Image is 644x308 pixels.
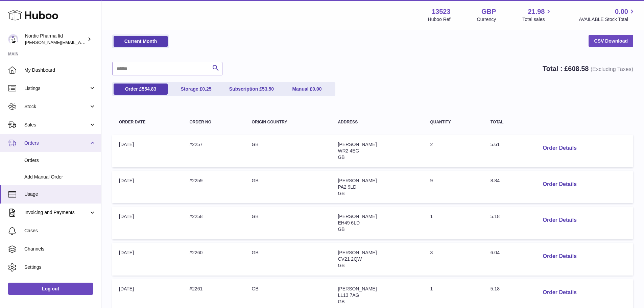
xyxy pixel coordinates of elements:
a: CSV Download [589,35,633,47]
span: Settings [24,264,96,270]
span: Channels [24,246,96,252]
td: 3 [423,243,483,276]
button: Order Details [537,141,582,155]
td: [DATE] [112,207,183,239]
span: [PERSON_NAME] [338,214,377,219]
a: Storage £0.25 [169,84,223,95]
td: [DATE] [112,243,183,276]
span: [PERSON_NAME] [338,142,377,147]
th: Origin Country [245,113,331,131]
span: 6.04 [491,250,500,255]
th: Quantity [423,113,483,131]
span: GB [338,299,344,304]
span: CV21 2QW [338,256,362,262]
a: 0.00 AVAILABLE Stock Total [579,7,636,23]
span: 0.00 [312,86,321,92]
span: 5.61 [491,142,500,147]
td: #2260 [183,243,245,276]
span: GB [338,263,344,268]
span: Sales [24,122,89,128]
a: Current Month [114,36,168,47]
span: 8.84 [491,178,500,183]
td: GB [245,243,331,276]
div: Nordic Pharma ltd [25,33,86,46]
span: My Dashboard [24,67,96,73]
a: 21.98 Total sales [522,7,552,23]
span: Total sales [522,16,552,23]
span: Invoicing and Payments [24,209,89,216]
a: Subscription £53.50 [224,84,279,95]
span: LL13 7AG [338,292,359,298]
th: Total [484,113,531,131]
strong: GBP [481,7,496,16]
td: 2 [423,135,483,167]
span: WR2 4EG [338,148,359,153]
span: PA2 9LD [338,184,356,190]
td: 9 [423,171,483,204]
button: Order Details [537,213,582,227]
td: GB [245,135,331,167]
span: [PERSON_NAME][EMAIL_ADDRESS][DOMAIN_NAME] [25,40,136,45]
span: Add Manual Order [24,174,96,180]
span: Stock [24,103,89,110]
span: EH49 6LD [338,220,360,226]
span: 21.98 [528,7,545,16]
span: (Excluding Taxes) [591,66,633,72]
span: 5.18 [491,214,500,219]
span: AVAILABLE Stock Total [579,16,636,23]
td: GB [245,207,331,239]
span: Orders [24,157,96,164]
span: Usage [24,191,96,197]
td: #2257 [183,135,245,167]
span: [PERSON_NAME] [338,286,377,291]
span: Orders [24,140,89,146]
a: Manual £0.00 [280,84,334,95]
strong: Total : £ [543,65,633,72]
td: [DATE] [112,171,183,204]
a: Log out [8,283,93,295]
th: Order Date [112,113,183,131]
span: 608.58 [568,65,589,72]
span: GB [338,155,344,160]
span: 0.25 [202,86,211,92]
span: 0.00 [615,7,628,16]
td: #2258 [183,207,245,239]
div: Currency [477,16,496,23]
span: Cases [24,228,96,234]
span: [PERSON_NAME] [338,178,377,183]
button: Order Details [537,286,582,300]
span: GB [338,227,344,232]
span: Listings [24,85,89,92]
strong: 13523 [432,7,451,16]
td: GB [245,171,331,204]
span: 53.50 [262,86,274,92]
span: 554.83 [142,86,156,92]
a: Order £554.83 [114,84,168,95]
span: [PERSON_NAME] [338,250,377,255]
th: Order no [183,113,245,131]
td: [DATE] [112,135,183,167]
img: joe.plant@nordicpharma.com [8,34,18,44]
td: #2259 [183,171,245,204]
button: Order Details [537,177,582,191]
button: Order Details [537,250,582,263]
span: 5.18 [491,286,500,291]
span: GB [338,191,344,196]
td: 1 [423,207,483,239]
th: Address [331,113,423,131]
div: Huboo Ref [428,16,451,23]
